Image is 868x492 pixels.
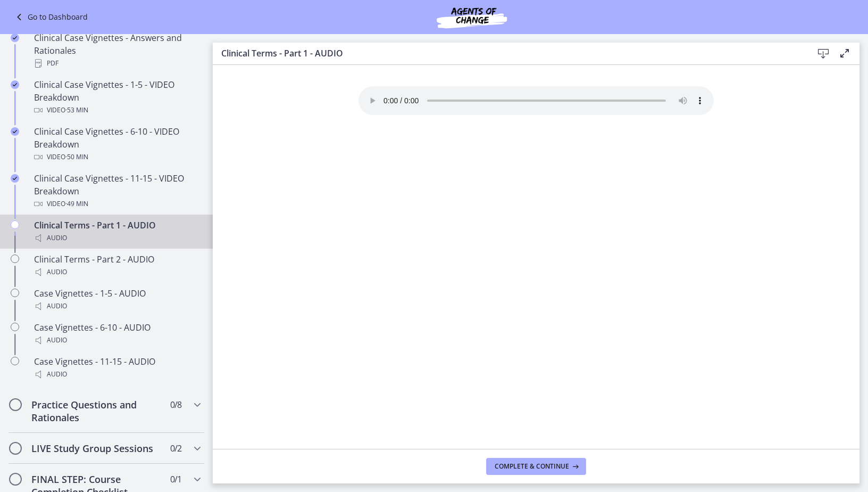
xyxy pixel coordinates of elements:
[11,127,19,136] i: Completed
[170,473,181,486] span: 0 / 1
[65,198,88,210] span: · 49 min
[31,442,161,455] h2: LIVE Study Group Sessions
[34,104,200,117] div: Video
[408,4,536,30] img: Agents of Change
[34,198,200,210] div: Video
[34,31,200,70] div: Clinical Case Vignettes - Answers and Rationales
[34,172,200,210] div: Clinical Case Vignettes - 11-15 - VIDEO Breakdown
[170,442,181,455] span: 0 / 2
[34,321,200,347] div: Case Vignettes - 6-10 - AUDIO
[495,462,569,471] span: Complete & continue
[31,398,161,424] h2: Practice Questions and Rationales
[34,253,200,278] div: Clinical Terms - Part 2 - AUDIO
[11,80,19,89] i: Completed
[34,368,200,381] div: Audio
[34,78,200,117] div: Clinical Case Vignettes - 1-5 - VIDEO Breakdown
[34,355,200,381] div: Case Vignettes - 11-15 - AUDIO
[221,47,796,60] h3: Clinical Terms - Part 1 - AUDIO
[34,287,200,313] div: Case Vignettes - 1-5 - AUDIO
[34,334,200,347] div: Audio
[11,34,19,42] i: Completed
[65,151,88,163] span: · 50 min
[486,458,586,475] button: Complete & continue
[34,232,200,244] div: Audio
[34,151,200,163] div: Video
[34,300,200,313] div: Audio
[34,266,200,278] div: Audio
[34,125,200,163] div: Clinical Case Vignettes - 6-10 - VIDEO Breakdown
[170,398,181,411] span: 0 / 8
[34,57,200,70] div: PDF
[11,174,19,183] i: Completed
[34,219,200,244] div: Clinical Terms - Part 1 - AUDIO
[13,11,88,23] a: Go to Dashboard
[65,104,88,117] span: · 53 min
